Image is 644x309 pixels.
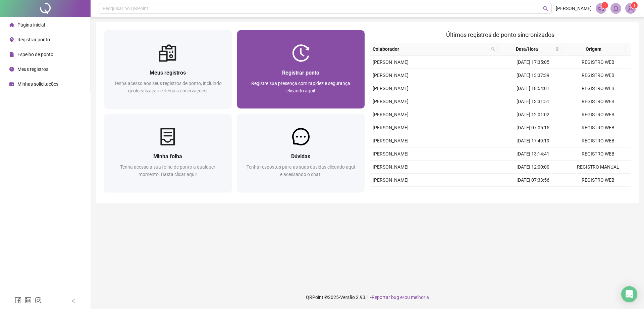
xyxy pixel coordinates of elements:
span: Página inicial [17,22,45,28]
span: Espelho de ponto [17,52,53,57]
img: 88525 [626,3,636,13]
span: instagram [35,297,42,304]
a: Minha folhaTenha acesso a sua folha de ponto a qualquer momento. Basta clicar aqui! [104,114,232,192]
span: left [71,299,76,303]
footer: QRPoint © 2025 - 2.93.1 - [91,285,644,309]
span: Colaborador [373,45,488,53]
span: file [9,52,14,57]
a: DúvidasTenha respostas para as suas dúvidas clicando aqui e acessando o chat! [237,114,365,192]
span: Últimos registros de ponto sincronizados [446,31,554,38]
span: [PERSON_NAME] [373,151,409,157]
span: notification [598,5,604,11]
td: [DATE] 18:54:01 [500,82,566,95]
th: Origem [562,43,626,56]
sup: 1 [601,2,608,9]
span: Versão [340,295,355,300]
span: 1 [633,3,636,8]
span: clock-circle [9,67,14,72]
div: Open Intercom Messenger [621,286,637,302]
td: REGISTRO WEB [566,187,631,200]
sup: Atualize o seu contato no menu Meus Dados [631,2,638,9]
span: [PERSON_NAME] [373,99,409,104]
span: Minhas solicitações [17,81,58,87]
span: [PERSON_NAME] [373,112,409,117]
span: home [9,23,14,27]
span: 1 [604,3,606,8]
span: [PERSON_NAME] [373,86,409,91]
span: [PERSON_NAME] [373,138,409,143]
td: REGISTRO WEB [566,108,631,121]
td: REGISTRO WEB [566,56,631,69]
td: REGISTRO WEB [566,69,631,82]
td: REGISTRO WEB [566,134,631,147]
td: [DATE] 12:00:00 [500,161,566,174]
span: [PERSON_NAME] [556,5,592,12]
td: REGISTRO WEB [566,147,631,161]
span: Meus registros [150,70,186,76]
span: Registrar ponto [282,70,319,76]
a: Meus registrosTenha acesso aos seus registros de ponto, incluindo geolocalização e demais observa... [104,30,232,108]
span: Reportar bug e/ou melhoria [372,295,429,300]
td: REGISTRO WEB [566,82,631,95]
td: [DATE] 17:49:19 [500,134,566,147]
td: [DATE] 13:31:51 [500,95,566,108]
td: [DATE] 12:01:02 [500,108,566,121]
td: [DATE] 17:35:05 [500,56,566,69]
span: environment [9,37,14,42]
span: [PERSON_NAME] [373,73,409,78]
span: Registre sua presença com rapidez e segurança clicando aqui! [251,81,350,93]
td: REGISTRO MANUAL [566,161,631,174]
span: [PERSON_NAME] [373,164,409,170]
span: Tenha acesso aos seus registros de ponto, incluindo geolocalização e demais observações! [114,81,222,93]
td: REGISTRO WEB [566,95,631,108]
span: Registrar ponto [17,37,50,42]
span: Minha folha [153,153,182,160]
td: [DATE] 17:24:40 [500,187,566,200]
td: [DATE] 13:37:39 [500,69,566,82]
span: bell [613,5,619,11]
span: Tenha acesso a sua folha de ponto a qualquer momento. Basta clicar aqui! [120,164,215,177]
span: Data/Hora [500,45,554,53]
span: facebook [15,297,21,304]
span: Meus registros [17,67,48,72]
span: search [543,6,548,11]
td: REGISTRO WEB [566,174,631,187]
td: [DATE] 07:05:15 [500,121,566,134]
span: Dúvidas [291,153,310,160]
td: REGISTRO WEB [566,121,631,134]
span: [PERSON_NAME] [373,59,409,65]
span: [PERSON_NAME] [373,177,409,183]
span: [PERSON_NAME] [373,125,409,130]
span: linkedin [25,297,32,304]
span: Tenha respostas para as suas dúvidas clicando aqui e acessando o chat! [247,164,355,177]
span: schedule [9,82,14,86]
td: [DATE] 07:33:56 [500,174,566,187]
a: Registrar pontoRegistre sua presença com rapidez e segurança clicando aqui! [237,30,365,108]
span: search [491,47,495,51]
span: search [490,44,496,54]
th: Data/Hora [498,43,562,56]
td: [DATE] 13:14:41 [500,147,566,161]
